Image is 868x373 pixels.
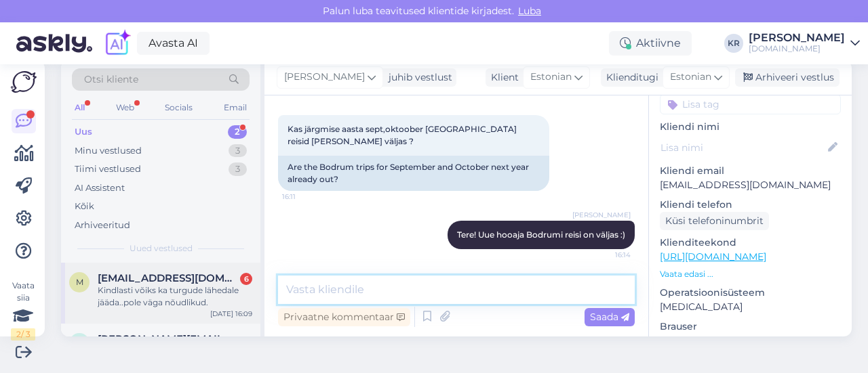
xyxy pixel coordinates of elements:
span: 16:14 [580,250,631,260]
span: Uued vestlused [130,242,193,255]
div: KR [724,34,743,53]
span: Otsi kliente [84,72,138,87]
img: explore-ai [103,29,132,58]
span: [PERSON_NAME] [284,70,365,85]
div: Are the Bodrum trips for September and October next year already out? [278,156,549,191]
div: 3 [229,162,247,176]
div: All [72,99,87,116]
span: Estonian [670,70,711,85]
div: Klient [486,70,519,85]
div: [DOMAIN_NAME] [749,43,845,54]
div: Kindlasti võiks ka turgude lähedale jääda..pole väga nõudlikud. [98,284,252,309]
div: Privaatne kommentaar [278,308,410,326]
div: Uus [75,125,92,139]
div: [PERSON_NAME] [749,32,845,43]
div: [DATE] 16:09 [210,309,252,319]
div: juhib vestlust [383,70,452,85]
a: [URL][DOMAIN_NAME] [660,250,766,263]
p: Operatsioonisüsteem [660,286,841,300]
div: 6 [240,273,252,285]
div: Socials [162,99,195,116]
span: 16:11 [282,192,333,202]
img: Askly Logo [11,71,37,93]
span: Kas järgmise aasta sept,oktoober [GEOGRAPHIC_DATA] reisid [PERSON_NAME] väljas ? [288,124,519,146]
div: Arhiveeritud [75,219,130,232]
p: Klienditeekond [660,236,841,250]
span: Estonian [530,70,572,85]
input: Lisa nimi [660,140,825,155]
div: Kõik [75,200,94,213]
div: Email [221,99,250,116]
div: Klienditugi [601,70,658,85]
input: Lisa tag [660,94,841,114]
div: 2 [228,125,247,139]
p: Brauser [660,320,841,334]
span: Tere! Uue hooaja Bodrumi reisi on väljas :) [457,229,625,240]
div: Vaata siia [11,280,35,341]
span: Saada [590,311,629,323]
div: Minu vestlused [75,144,142,158]
div: 2 / 3 [11,328,35,341]
span: sommer.heli@gmail.com [98,333,239,345]
div: Küsi telefoninumbrit [660,212,769,230]
p: Kliendi telefon [660,198,841,212]
p: Vaata edasi ... [660,268,841,280]
a: [PERSON_NAME][DOMAIN_NAME] [749,32,860,54]
div: Tiimi vestlused [75,162,141,176]
span: M [76,277,83,287]
p: Kliendi nimi [660,120,841,134]
p: Kliendi email [660,164,841,178]
p: [MEDICAL_DATA] [660,300,841,314]
p: Android 28.0 [660,334,841,348]
span: Luba [514,5,545,17]
a: Avasta AI [137,32,210,55]
span: Maasiksandra7@gmail.com [98,272,239,284]
div: Aktiivne [609,31,692,56]
span: [PERSON_NAME] [572,210,631,220]
div: 3 [229,144,247,158]
div: Arhiveeri vestlus [735,68,840,87]
div: AI Assistent [75,181,125,195]
p: [EMAIL_ADDRESS][DOMAIN_NAME] [660,178,841,192]
div: Web [113,99,137,116]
